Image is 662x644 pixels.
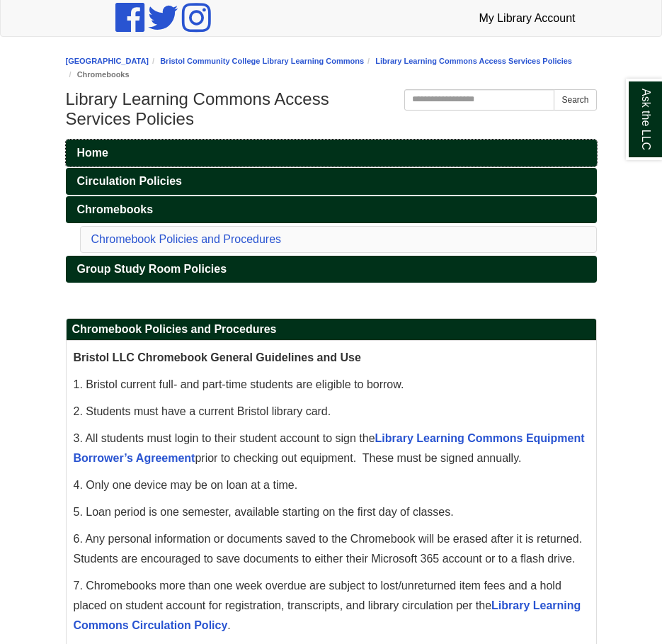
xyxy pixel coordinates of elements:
span: 5. Loan period is one semester, available starting on the first day of classes. [74,506,454,518]
a: Circulation Policies [66,168,597,195]
a: Library Learning Commons Equipment Borrower’s Agreement [74,432,585,464]
span: Group Study Room Policies [77,263,227,275]
span: Chromebooks [77,203,154,215]
span: Home [77,147,108,159]
li: Chromebooks [66,68,130,81]
div: Guide Pages [66,140,597,283]
nav: breadcrumb [66,55,597,82]
span: Bristol LLC Chromebook General Guidelines and Use [74,351,361,363]
span: 3. All students must login to their student account to sign the prior to checking out equipment. ... [74,432,585,464]
a: Chromebooks [66,196,597,223]
a: Group Study Room Policies [66,256,597,283]
a: Library Learning Commons Access Services Policies [375,57,572,65]
span: 2. Students must have a current Bristol library card. [74,405,331,417]
a: [GEOGRAPHIC_DATA] [66,57,149,65]
button: Search [554,89,596,111]
a: Chromebook Policies and Procedures [91,233,282,245]
h2: Chromebook Policies and Procedures [67,319,596,341]
span: Circulation Policies [77,175,182,187]
span: 6. Any personal information or documents saved to the Chromebook will be erased after it is retur... [74,533,583,565]
span: 4. Only one device may be on loan at a time. [74,479,298,491]
a: Library Learning Commons Circulation Policy [74,599,581,631]
a: Home [66,140,597,166]
a: My Library Account [468,1,586,36]
span: 7. Chromebooks more than one week overdue are subject to lost/unreturned item fees and a hold pla... [74,580,581,631]
a: Bristol Community College Library Learning Commons [160,57,364,65]
span: 1. Bristol current full- and part-time students are eligible to borrow. [74,378,404,390]
h1: Library Learning Commons Access Services Policies [66,89,597,129]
